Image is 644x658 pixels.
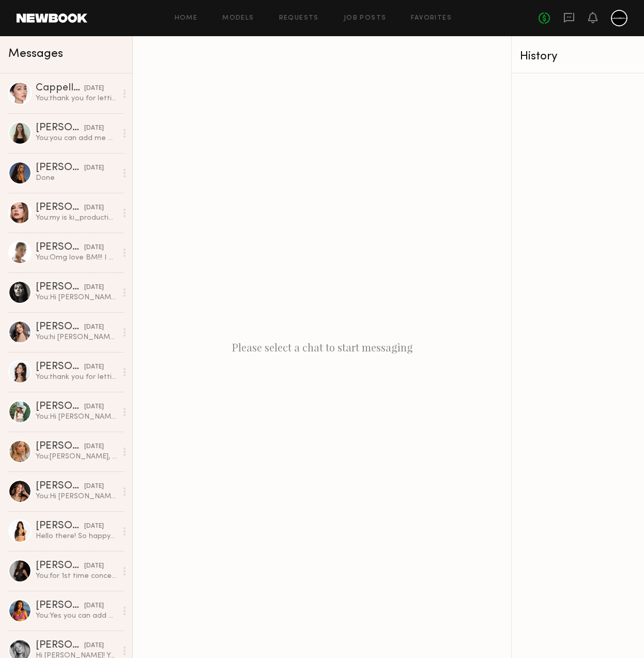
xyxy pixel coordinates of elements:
[84,243,104,253] div: [DATE]
[36,531,117,541] div: Hello there! So happy to connect with you, just followed you on IG - would love to discuss your v...
[36,173,117,183] div: Done
[36,133,117,143] div: You: you can add me at Ki_production.
[84,641,104,651] div: [DATE]
[36,253,117,263] div: You: Omg love BM!!! I heard there was some crazy sand storm this year.
[36,203,84,213] div: [PERSON_NAME]
[36,213,117,223] div: You: my is ki_production
[36,412,117,422] div: You: Hi [PERSON_NAME], I am currently working on some vintage film style concepts. I am planning ...
[84,124,104,133] div: [DATE]
[36,163,84,173] div: [PERSON_NAME]
[520,51,636,63] div: History
[36,282,84,293] div: [PERSON_NAME]
[175,15,198,22] a: Home
[84,601,104,611] div: [DATE]
[36,362,84,372] div: [PERSON_NAME]
[344,15,387,22] a: Job Posts
[36,94,117,103] div: You: thank you for letting me know.
[36,293,117,302] div: You: Hi [PERSON_NAME], I am currently working on some vintage film style concepts. I am planning ...
[133,36,511,658] div: Please select a chat to start messaging
[411,15,452,22] a: Favorites
[36,332,117,342] div: You: hi [PERSON_NAME], I am currently working on some vintage film style concepts. I am planning ...
[36,601,84,611] div: [PERSON_NAME]
[84,402,104,412] div: [DATE]
[36,441,84,452] div: [PERSON_NAME]
[36,402,84,412] div: [PERSON_NAME]
[36,452,117,462] div: You: [PERSON_NAME], How have you been? I am planning another shoot. Are you available in Sep? Tha...
[84,362,104,372] div: [DATE]
[8,48,63,60] span: Messages
[36,561,84,571] div: [PERSON_NAME]
[84,323,104,332] div: [DATE]
[36,492,117,501] div: You: Hi [PERSON_NAME], I am currently working on some vintage film style concepts. I am planning ...
[84,442,104,452] div: [DATE]
[36,611,117,621] div: You: Yes you can add me on IG, Ki_production. I have some of my work on there, but not kept up to...
[36,242,84,253] div: [PERSON_NAME]
[222,15,254,22] a: Models
[279,15,319,22] a: Requests
[36,481,84,492] div: [PERSON_NAME]
[36,83,84,94] div: Cappella L.
[84,561,104,571] div: [DATE]
[36,372,117,382] div: You: thank you for letting me know.
[36,322,84,332] div: [PERSON_NAME]
[84,84,104,94] div: [DATE]
[84,283,104,293] div: [DATE]
[84,163,104,173] div: [DATE]
[84,482,104,492] div: [DATE]
[36,123,84,133] div: [PERSON_NAME]
[84,522,104,531] div: [DATE]
[36,571,117,581] div: You: for 1st time concept shoot, I usually try keep it around 2 to 3 hours.
[84,203,104,213] div: [DATE]
[36,521,84,531] div: [PERSON_NAME]
[36,640,84,651] div: [PERSON_NAME]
